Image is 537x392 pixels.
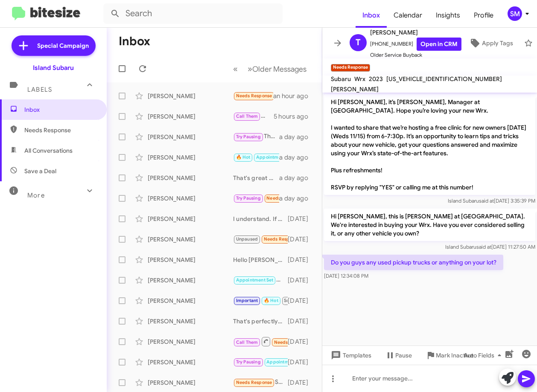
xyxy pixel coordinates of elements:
[324,209,535,241] p: Hi [PERSON_NAME], this is [PERSON_NAME] at [GEOGRAPHIC_DATA]. We're interested in buying your Wrx...
[322,348,378,363] button: Templates
[329,348,371,363] span: Templates
[274,112,315,121] div: 5 hours ago
[233,174,279,182] div: That's great to hear! If you have any questions or need assistance with your current vehicle, fee...
[479,197,494,204] span: said at
[228,60,243,78] button: Previous
[331,64,370,72] small: Needs Response
[248,64,252,74] span: »
[324,273,368,279] span: [DATE] 12:34:08 PM
[24,146,73,155] span: All Conversations
[266,195,303,201] span: Needs Response
[387,3,429,28] a: Calendar
[370,38,461,51] span: [PHONE_NUMBER]
[266,359,304,365] span: Appointment Set
[236,154,251,160] span: 🔥 Hot
[279,133,315,141] div: a day ago
[233,256,288,264] div: Hello [PERSON_NAME], how can we help you?
[288,358,315,366] div: [DATE]
[27,192,45,199] span: More
[148,337,233,346] div: [PERSON_NAME]
[236,359,261,365] span: Try Pausing
[242,60,312,78] button: Next
[233,357,288,367] div: Perfect! We look forward to seeing you [DATE]. What time would you like to come in?
[148,235,233,244] div: [PERSON_NAME]
[288,235,315,244] div: [DATE]
[273,92,315,100] div: an hour ago
[27,86,52,93] span: Labels
[464,348,505,363] span: Auto Fields
[233,317,288,325] div: That's perfectly fine! Just let me know when you're ready, and we can set up an appointment to di...
[236,93,272,99] span: Needs Response
[233,215,288,223] div: I understand. If you ever decide to sell your vehicle or have questions in the future, feel free ...
[24,126,97,134] span: Needs Response
[148,317,233,325] div: [PERSON_NAME]
[279,174,315,182] div: a day ago
[288,256,315,264] div: [DATE]
[233,111,274,121] div: Absolutely! I can follow up with you at the end of the year to discuss your options. Just let me ...
[279,153,315,162] div: a day ago
[233,91,273,101] div: Do you guys any used pickup trucks or anything on your lot?
[148,194,233,203] div: [PERSON_NAME]
[369,75,383,83] span: 2023
[417,38,461,51] a: Open in CRM
[148,296,233,305] div: [PERSON_NAME]
[148,358,233,366] div: [PERSON_NAME]
[33,64,74,72] div: Island Subaru
[429,3,467,28] a: Insights
[148,256,233,264] div: [PERSON_NAME]
[264,236,300,242] span: Needs Response
[236,298,258,303] span: Important
[436,348,473,363] span: Mark Inactive
[233,152,279,162] div: You're welcome! Looking forward to seeing you on the 20th at 2:00 PM.
[148,133,233,141] div: [PERSON_NAME]
[386,75,502,83] span: [US_VEHICLE_IDENTIFICATION_NUMBER]
[236,236,258,242] span: Unpaused
[119,35,150,48] h1: Inbox
[233,132,279,142] div: That's completely understandable! If you're considering selling your vehicle in the future, let u...
[288,276,315,285] div: [DATE]
[233,193,279,203] div: Yes Ty I'll be in touch in a few months
[24,105,97,114] span: Inbox
[445,244,535,250] span: Island Subaru [DATE] 11:27:50 AM
[482,35,513,51] span: Apply Tags
[148,276,233,285] div: [PERSON_NAME]
[288,215,315,223] div: [DATE]
[233,296,288,305] div: That's perfectly fine! If you have any questions in the future or change your mind, feel free to ...
[148,92,233,100] div: [PERSON_NAME]
[354,75,365,83] span: Wrx
[288,337,315,346] div: [DATE]
[233,275,288,285] div: Hello [PERSON_NAME], as per [PERSON_NAME], we are not interested in the Outback.
[37,41,89,50] span: Special Campaign
[236,340,258,345] span: Call Them
[256,154,294,160] span: Appointment Set
[370,27,461,38] span: [PERSON_NAME]
[148,153,233,162] div: [PERSON_NAME]
[500,6,528,21] button: SM
[148,215,233,223] div: [PERSON_NAME]
[356,3,387,28] a: Inbox
[324,255,503,270] p: Do you guys any used pickup trucks or anything on your lot?
[331,85,379,93] span: [PERSON_NAME]
[148,174,233,182] div: [PERSON_NAME]
[264,298,278,303] span: 🔥 Hot
[279,194,315,203] div: a day ago
[331,75,351,83] span: Subaru
[356,36,361,49] span: T
[288,296,315,305] div: [DATE]
[395,348,412,363] span: Pause
[419,348,480,363] button: Mark Inactive
[508,6,522,21] div: SM
[228,60,312,78] nav: Page navigation example
[236,113,258,119] span: Call Them
[288,378,315,387] div: [DATE]
[324,94,535,195] p: Hi [PERSON_NAME], it’s [PERSON_NAME], Manager at [GEOGRAPHIC_DATA]. Hope you’re loving your new W...
[288,317,315,325] div: [DATE]
[233,336,288,347] div: Inbound Call
[467,3,500,28] a: Profile
[370,51,461,59] span: Older Service Buyback
[233,377,288,387] div: Sure thing!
